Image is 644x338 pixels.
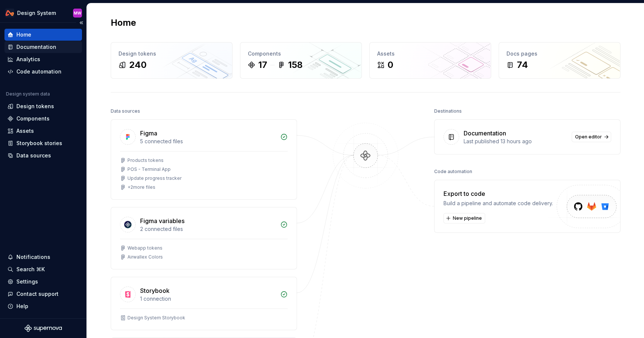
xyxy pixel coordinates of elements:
a: Components17158 [240,42,362,79]
div: 0 [388,59,393,71]
div: POS - Terminal App [127,166,171,172]
a: Figma5 connected filesProducts tokensPOS - Terminal AppUpdate progress tracker+2more files [111,119,297,200]
div: Documentation [16,43,56,51]
div: Airwallex Colors [127,254,163,260]
div: Contact support [16,290,59,298]
div: Assets [377,50,483,57]
a: Data sources [4,150,82,162]
div: Documentation [464,129,506,138]
div: Storybook stories [16,140,62,147]
h2: Home [111,17,136,29]
div: 240 [129,59,146,71]
div: Search ⌘K [16,266,45,273]
div: Design System Storybook [127,315,185,321]
a: Design tokens240 [111,42,233,79]
div: 74 [517,59,528,71]
div: Design tokens [119,50,225,57]
div: Build a pipeline and automate code delivery. [443,200,553,207]
button: Design SystemMW [1,5,85,21]
div: 5 connected files [140,138,276,145]
div: Figma [140,129,157,138]
img: 0733df7c-e17f-4421-95a9-ced236ef1ff0.png [5,9,14,18]
div: Docs pages [506,50,613,57]
a: Docs pages74 [499,42,621,79]
div: MW [74,10,81,16]
svg: Supernova Logo [25,325,62,332]
div: Design System [17,9,56,17]
a: Components [4,113,82,125]
a: Storybook1 connectionDesign System Storybook [111,277,297,330]
button: Notifications [4,251,82,263]
a: Design tokens [4,100,82,112]
div: Export to code [443,189,553,198]
span: New pipeline [453,215,482,221]
a: Home [4,29,82,41]
button: Search ⌘K [4,263,82,275]
div: Home [16,31,31,38]
div: Figma variables [140,216,184,225]
div: Update progress tracker [127,175,181,181]
div: Settings [16,278,38,285]
button: Help [4,300,82,312]
div: Assets [16,127,34,135]
div: Code automation [16,68,61,75]
button: Collapse sidebar [76,18,86,28]
div: Analytics [16,56,40,63]
a: Code automation [4,66,82,78]
span: Open editor [575,134,602,140]
a: Analytics [4,53,82,65]
div: 17 [258,59,267,71]
div: Storybook [140,286,170,295]
div: Data sources [16,152,51,159]
div: Data sources [111,106,140,116]
div: Webapp tokens [127,245,162,251]
div: 1 connection [140,295,276,303]
a: Assets0 [369,42,491,79]
div: Design system data [6,91,50,97]
div: Components [16,115,50,122]
div: Notifications [16,253,50,261]
div: Last published 13 hours ago [464,138,567,145]
div: Design tokens [16,103,54,110]
button: Contact support [4,288,82,300]
a: Assets [4,125,82,137]
div: 2 connected files [140,225,276,233]
a: Storybook stories [4,137,82,149]
div: Components [248,50,354,57]
div: + 2 more files [127,184,155,190]
div: Products tokens [127,157,164,163]
a: Figma variables2 connected filesWebapp tokensAirwallex Colors [111,207,297,269]
div: Code automation [434,166,472,177]
div: Help [16,303,28,310]
a: Settings [4,276,82,288]
button: New pipeline [443,213,485,223]
div: 158 [288,59,303,71]
div: Destinations [434,106,462,116]
a: Open editor [572,132,611,142]
a: Documentation [4,41,82,53]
